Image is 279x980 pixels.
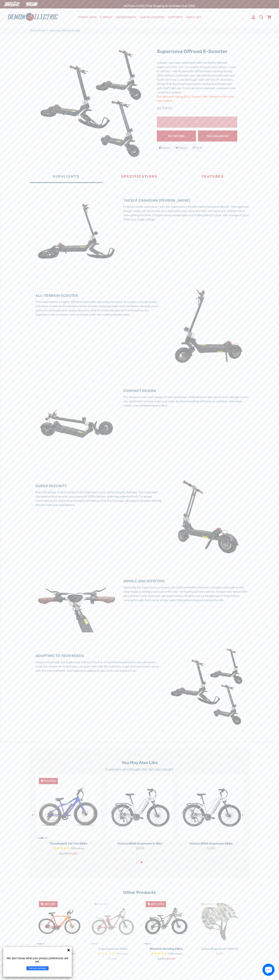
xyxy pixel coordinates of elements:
[157,957,166,961] span: $4,199
[204,903,215,905] span: Sold Out
[143,898,190,945] img: Blacktail Hunting eBike - Demon Electric
[157,95,234,103] span: Full release in Spring 2025. Colours TBA. Contact us for more information!
[44,780,56,782] span: Save $400
[185,14,203,20] a: ABOUT US
[36,760,243,765] h2: You may also like
[143,945,190,961] a: Blacktail Hunting eBike Rated 4.7 out of 5 stars 29 reviews $4,199 $2,999
[116,952,128,955] span: 7 reviews
[178,775,244,840] img: Voltura NOVA Commuter eBike
[73,847,84,850] span: Reviews
[138,14,166,20] a: DEALER LOCATOR
[136,861,138,863] button: 1 of 2
[207,847,215,850] span: $2,199
[36,890,243,895] h2: Other Products
[261,964,276,977] inbox-online-store-chat: Shopify online store chat
[36,775,101,840] a: Thunderbolt Fat Tire eBike - Demon Electric Save $400
[143,947,190,951] p: Blacktail Hunting eBike
[70,847,84,850] span: 15 reviews
[123,205,249,222] p: Embrace winter adventures with the Supernova's transformative track and sled kit. This ingenious ...
[123,579,249,584] h3: SIMPLE AND INTUITIVE
[50,29,80,32] span: Supernova Offroad E-Scooter
[35,654,161,658] h3: ADAPTING TO YOUR NEEDS
[44,903,55,905] span: Save $200
[89,952,136,956] span: Rated 4.9 out of 5 stars 7 reviews
[26,966,49,970] button: Set your privacy
[196,945,243,956] a: Camouflage Smart Helmet $249
[107,841,172,846] p: Voltura NOVA Commuter e-Bike
[195,146,202,150] span: Pin it
[36,775,101,840] img: Thunderbolt Fat Tire eBike - Demon Electric
[157,61,236,94] span: Unleash your inner adventurer with the Demon Electric Supernova! This 3-in-1 e-scooter conquers a...
[123,198,249,203] h3: TACKLE CANADIAN [PERSON_NAME]
[76,15,98,20] a: COMING SOON
[171,952,182,955] span: Reviews
[29,171,103,183] button: Highlights
[143,952,190,956] span: Rated 4.7 out of 5 stars 29 reviews
[36,840,101,856] a: Thunderbolt Fat Tire eBike Rated 4.8 out of 5 stars 15 reviews $2,099 $1,699
[123,585,249,602] p: Mastering the Supernova is a breeze. Its intuitive interface features a simple control panel with...
[89,898,136,945] img: Argo Mountain eBike - Demon Electric
[196,898,243,945] a: Camouflage Smart Helmet - Demon Electric Sold Out
[99,14,114,20] a: E-BIKES
[123,389,249,393] h3: COMPACT DESIGN
[89,898,136,945] a: Argo Mountain eBike - Demon Electric Sold Out
[178,840,244,851] a: Voltura NOVA Commuter eBike $2,199
[59,852,68,855] span: $2,099
[198,130,237,142] a: Have Questions?
[23,1,40,7] img: TGB Canada
[167,14,184,20] a: SUPPORT
[107,775,172,840] img: Voltura NOVA Commuter e-Bike
[36,841,101,846] p: Thunderbolt Fat Tire eBike
[167,476,249,558] img: Snow_Scooter_4.png
[216,952,223,955] span: $249
[36,945,83,961] a: 6ix City eBike Rated 4.8 out of 5 stars 50 reviews $2,099 $1,899
[157,106,172,111] span: $3,399.00
[179,146,187,150] span: Tweet
[36,947,83,951] p: 6ix City eBike
[123,395,249,408] p: The Supernova isn't just tough, it's convenient too. Folds down in seconds for easy storage in yo...
[168,952,182,955] span: 29 reviews
[176,171,249,183] button: Features
[35,571,117,632] img: 20240322_171213_1_2.png
[2,1,21,7] img: Demon Electric
[117,952,128,955] span: Reviews
[108,957,117,961] span: $1,499
[35,660,161,673] p: Forget one scooter, the Supernova is three! This 3-in-1 machine transforms for any adventure. Swa...
[36,898,83,945] img: 6ix City eBike - Demon Electric
[36,767,243,772] p: Customers who bought this item also bought
[167,286,249,367] img: Snow_Scooter_3.png
[157,130,196,142] a: Get Test Ride
[124,4,195,8] span: All Prices in CAD | Free shipping on all orders over $100
[89,947,136,951] p: Argo Mountain eBike
[196,898,243,945] img: Camouflage Smart Helmet - Demon Electric
[89,945,136,961] a: Argo Mountain eBike Rated 4.9 out of 5 stars 7 reviews $1,499
[151,903,164,905] span: Save $1,200
[178,841,244,846] p: Voltura NOVA Commuter eBike
[115,14,138,20] a: ACCESSORIES
[157,49,228,54] a: Supernova Offroad E-Scooter
[36,898,83,945] a: 6ix City eBike - Demon Electric Save $200
[107,840,172,851] a: Voltura NOVA Commuter e-Bike $2,199
[103,171,176,183] button: Specifications
[35,381,117,463] img: Snow_Scooter_9.png
[162,146,170,150] span: Share
[35,294,161,298] h3: ALL-TERRAIN SCOOTER
[167,646,249,728] img: Nicolboy.jpg
[5,957,70,963] p: We don't know what your privacy preferences are yet.
[35,484,161,488] h3: SUPER SECURITY
[196,947,243,951] p: Camouflage Smart Helmet
[35,490,161,507] p: Ride with peace of mind thanks to the Supernova's top-notch security features. The integrated com...
[36,846,101,851] span: Rated 4.8 out of 5 stars 15 reviews
[141,861,143,863] button: 2 of 2
[69,852,77,855] span: $1,699
[6,12,60,22] img: Demon Electric logo
[143,898,190,945] a: Blacktail Hunting eBike - Demon Electric Save $1,200
[136,847,144,850] span: $2,199
[35,300,161,317] p: This beast boasts a mighty 1500W wheel motor, delivering the power to conquer uneven terrain with...
[35,190,117,272] img: Side_45_Angle_R2LL.jpg
[167,957,175,961] span: $2,999
[97,903,108,905] span: Sold Out
[30,29,46,32] a: Demon Electric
